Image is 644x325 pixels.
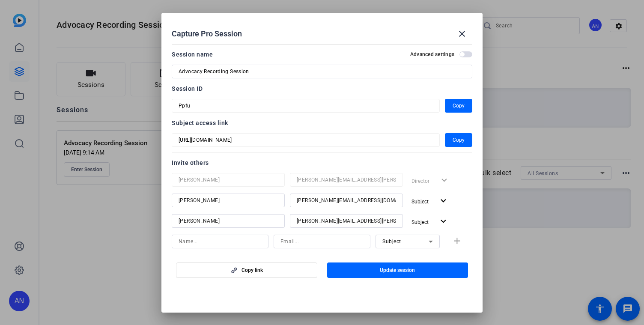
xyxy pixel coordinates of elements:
button: Copy [445,133,472,147]
input: Name... [179,195,278,206]
div: Session name [172,49,213,60]
input: Email... [297,195,396,206]
input: Name... [179,216,278,226]
span: Copy link [241,267,263,274]
button: Subject [408,194,452,209]
button: Copy [445,99,472,113]
span: Subject [411,219,429,225]
mat-icon: expand_more [438,216,449,227]
input: Name... [179,236,262,247]
mat-icon: close [457,29,467,39]
div: Invite others [172,158,472,168]
input: Enter Session Name [179,66,465,77]
span: Copy [453,135,465,145]
div: Subject access link [172,118,472,128]
span: Subject [382,239,401,244]
span: Subject [411,199,429,205]
input: Session OTP [179,135,433,145]
input: Session OTP [179,101,433,111]
div: Session ID [172,83,472,94]
span: Update session [380,267,415,274]
h2: Advanced settings [410,51,454,58]
button: Subject [408,214,452,230]
button: Update session [327,262,468,278]
mat-icon: expand_more [438,196,449,206]
button: Copy link [176,262,317,278]
input: Email... [297,175,396,185]
div: Capture Pro Session [172,24,472,44]
input: Email... [280,236,364,247]
span: Copy [453,101,465,111]
input: Email... [297,216,396,226]
input: Name... [179,175,278,185]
